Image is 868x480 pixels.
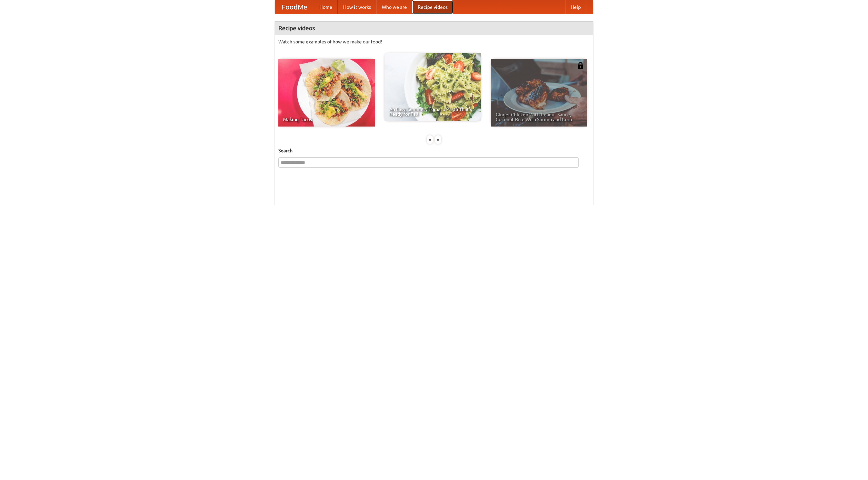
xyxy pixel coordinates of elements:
a: Home [314,0,338,14]
h5: Search [278,147,590,154]
a: FoodMe [275,0,314,14]
a: How it works [338,0,376,14]
div: « [427,135,433,144]
a: An Easy, Summery Tomato Pasta That's Ready for Fall [384,53,481,121]
a: Recipe videos [412,0,453,14]
a: Making Tacos [278,59,375,127]
div: » [435,135,441,144]
a: Help [565,0,586,14]
p: Watch some examples of how we make our food! [278,38,590,45]
h4: Recipe videos [275,21,593,35]
a: Who we are [376,0,412,14]
span: An Easy, Summery Tomato Pasta That's Ready for Fall [389,107,476,116]
span: Making Tacos [283,117,370,122]
img: 483408.png [577,62,584,69]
